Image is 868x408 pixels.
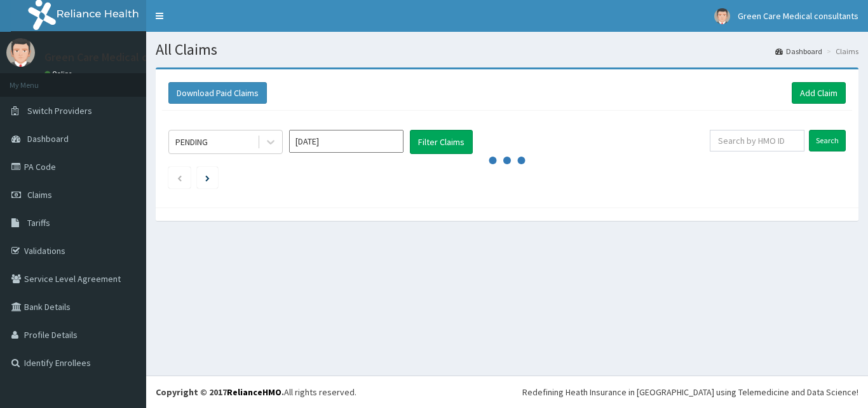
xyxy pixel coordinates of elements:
a: Online [44,69,75,78]
input: Search by HMO ID [710,130,804,151]
span: Tariffs [27,217,50,229]
li: Claims [824,46,858,57]
span: Green Care Medical consultants [738,10,858,22]
a: Previous page [177,172,182,183]
a: Add Claim [792,82,846,104]
span: Claims [27,189,52,200]
input: Select Month and Year [289,130,403,153]
footer: All rights reserved. [146,376,868,408]
strong: Copyright © 2017 . [156,386,284,398]
div: PENDING [175,136,208,148]
a: Next page [205,172,210,183]
img: User Image [714,8,730,24]
span: Switch Providers [27,105,92,116]
input: Search [809,130,846,151]
img: User Image [6,38,35,67]
h1: All Claims [156,41,858,58]
a: Dashboard [775,46,822,57]
span: Dashboard [27,133,69,144]
p: Green Care Medical consultants [44,52,201,63]
div: Redefining Heath Insurance in [GEOGRAPHIC_DATA] using Telemedicine and Data Science! [522,386,858,398]
button: Download Paid Claims [168,82,267,104]
a: RelianceHMO [227,386,281,398]
svg: audio-loading [488,141,526,179]
button: Filter Claims [410,130,473,154]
